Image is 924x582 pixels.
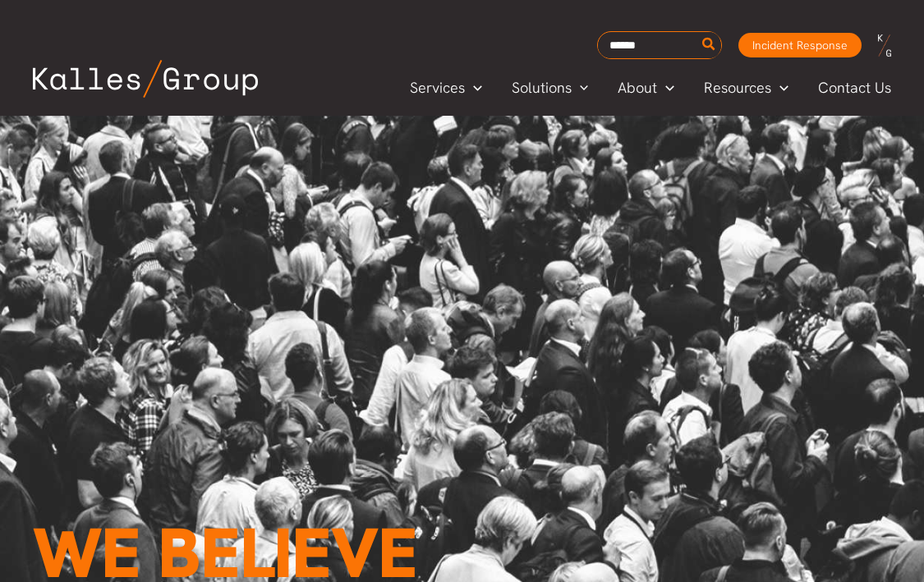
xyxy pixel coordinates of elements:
[395,74,908,101] nav: Primary Site Navigation
[497,76,604,100] a: SolutionsMenu Toggle
[33,60,258,98] img: Kalles Group
[818,76,891,100] span: Contact Us
[689,76,803,100] a: ResourcesMenu Toggle
[465,76,482,100] span: Menu Toggle
[512,76,572,100] span: Solutions
[699,32,719,58] button: Search
[618,76,657,100] span: About
[771,76,788,100] span: Menu Toggle
[410,76,465,100] span: Services
[572,76,589,100] span: Menu Toggle
[803,76,908,100] a: Contact Us
[657,76,674,100] span: Menu Toggle
[738,33,862,57] a: Incident Response
[603,76,689,100] a: AboutMenu Toggle
[395,76,497,100] a: ServicesMenu Toggle
[704,76,771,100] span: Resources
